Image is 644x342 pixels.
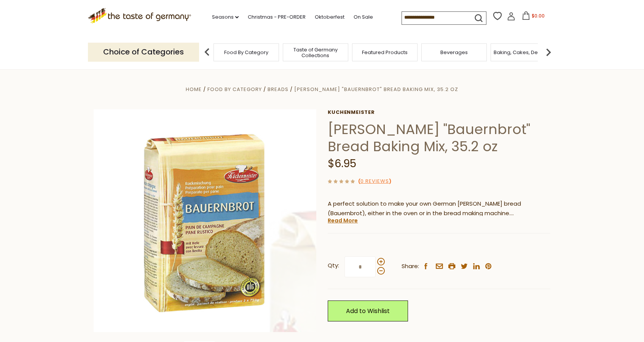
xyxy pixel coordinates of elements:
h1: [PERSON_NAME] "Bauernbrot" Bread Baking Mix, 35.2 oz [328,121,550,155]
p: A perfect solution to make your own German [PERSON_NAME] bread (Bauernbrot), either in the oven o... [328,199,550,218]
img: Kuchenmeister Bauernbrot Bread Baking Mix [94,109,316,332]
p: Choice of Categories [88,43,199,61]
a: [PERSON_NAME] "Bauernbrot" Bread Baking Mix, 35.2 oz [294,86,458,93]
span: $6.95 [328,156,356,171]
a: On Sale [354,13,373,21]
a: Food By Category [207,86,262,93]
a: Kuchenmeister [328,109,550,115]
a: Christmas - PRE-ORDER [248,13,306,21]
strong: Qty: [328,261,339,270]
input: Qty: [344,256,376,277]
img: previous arrow [199,45,215,60]
a: 0 Reviews [360,177,389,185]
span: Share: [402,262,419,271]
a: Oktoberfest [315,13,344,21]
a: Read More [328,217,358,224]
button: $0.00 [517,11,549,23]
span: $0.00 [532,13,545,19]
a: Taste of Germany Collections [285,47,346,58]
a: Beverages [440,50,468,55]
a: Baking, Cakes, Desserts [494,50,553,55]
a: Food By Category [224,50,268,55]
a: Seasons [212,13,239,21]
span: ( ) [358,177,391,185]
img: next arrow [541,45,556,60]
a: Home [186,86,202,93]
a: Breads [268,86,289,93]
a: Add to Wishlist [328,300,408,321]
a: Featured Products [362,50,408,55]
